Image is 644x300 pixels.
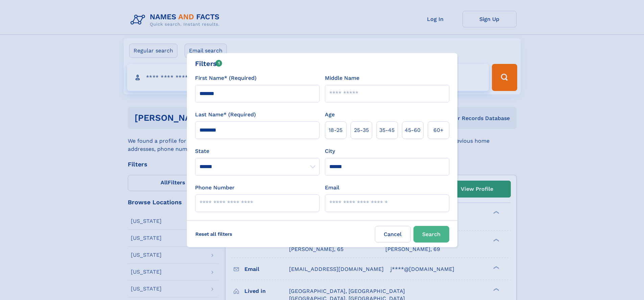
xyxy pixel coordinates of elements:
label: Phone Number [195,184,235,192]
label: City [325,147,335,155]
span: 25‑35 [354,126,369,134]
label: First Name* (Required) [195,74,257,82]
div: Filters [195,59,222,69]
label: State [195,147,319,155]
label: Email [325,184,339,192]
label: Cancel [375,226,411,243]
label: Age [325,111,335,119]
span: 18‑25 [329,126,342,134]
button: Search [413,226,449,243]
label: Last Name* (Required) [195,111,256,119]
label: Reset all filters [191,226,237,242]
span: 60+ [433,126,444,134]
span: 35‑45 [379,126,395,134]
label: Middle Name [325,74,359,82]
span: 45‑60 [405,126,421,134]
